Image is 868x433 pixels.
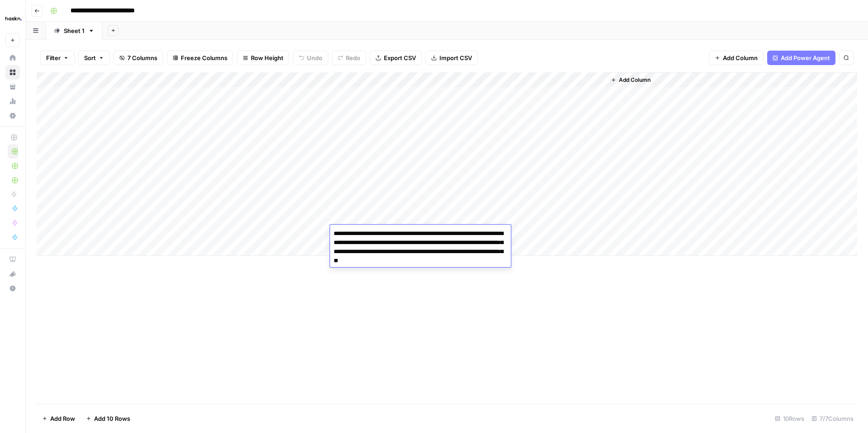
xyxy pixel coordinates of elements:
button: Add 10 Rows [80,411,136,426]
span: Redo [346,53,360,62]
button: Undo [293,51,328,65]
button: Redo [332,51,366,65]
a: Sheet 1 [46,22,102,40]
a: Settings [5,108,20,123]
button: 7 Columns [113,51,163,65]
img: Haskn Logo [5,10,22,27]
button: Add Column [607,74,654,86]
span: Add Row [50,414,75,423]
span: Filter [46,53,61,62]
div: 7/7 Columns [808,411,857,426]
span: Sort [84,53,96,62]
button: Help + Support [5,281,20,296]
span: 7 Columns [127,53,157,62]
button: Add Column [709,51,764,65]
a: AirOps Academy [5,252,20,267]
span: Freeze Columns [181,53,227,62]
a: Usage [5,94,20,108]
span: Add Column [723,53,758,62]
span: Row Height [251,53,283,62]
span: Export CSV [384,53,416,62]
div: 10 Rows [771,411,808,426]
span: Add Power Agent [781,53,830,62]
a: Browse [5,65,20,80]
a: Your Data [5,80,20,94]
button: Freeze Columns [167,51,233,65]
button: Filter [40,51,75,65]
button: Import CSV [425,51,478,65]
span: Add Column [619,76,651,84]
button: Row Height [237,51,289,65]
span: Add 10 Rows [94,414,130,423]
span: Undo [307,53,322,62]
button: Workspace: Haskn [5,7,20,30]
div: What's new? [6,267,19,281]
a: Home [5,51,20,65]
button: Add Power Agent [767,51,835,65]
button: What's new? [5,267,20,281]
span: Import CSV [439,53,472,62]
div: Sheet 1 [64,26,85,35]
button: Sort [78,51,110,65]
button: Add Row [37,411,80,426]
button: Export CSV [370,51,422,65]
